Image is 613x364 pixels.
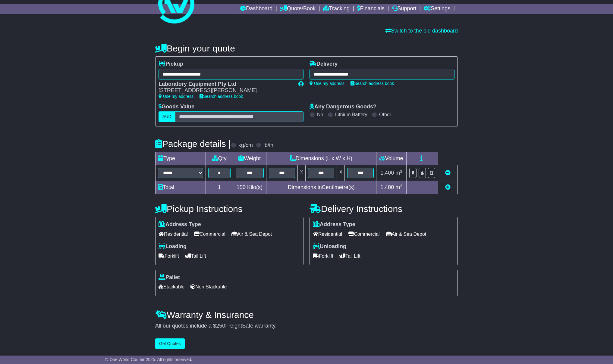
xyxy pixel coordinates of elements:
[424,4,450,14] a: Settings
[105,357,192,362] span: © One World Courier 2025. All rights reserved.
[310,204,458,214] h4: Delivery Instructions
[386,229,426,239] span: Air & Sea Depot
[263,142,273,149] label: lb/in
[357,4,385,14] a: Financials
[237,184,246,190] span: 150
[206,152,233,165] td: Qty
[156,181,206,194] td: Total
[159,104,194,110] label: Goods Value
[337,165,345,181] td: x
[445,170,451,176] a: Remove this item
[190,282,227,291] span: Non Stackable
[395,184,402,190] span: m
[155,139,231,149] h4: Package details |
[310,81,344,86] a: Use my address
[159,81,292,88] div: Laboratory Equipment Pty Ltd
[159,87,292,94] div: [STREET_ADDRESS][PERSON_NAME]
[206,181,233,194] td: 1
[159,251,179,261] span: Forklift
[385,28,458,34] a: Switch to the old dashboard
[323,4,350,14] a: Tracking
[159,274,180,281] label: Pallet
[376,152,406,165] td: Volume
[310,104,376,110] label: Any Dangerous Goods?
[155,338,185,349] button: Get Quotes
[348,229,379,239] span: Commercial
[156,152,206,165] td: Type
[200,94,243,99] a: Search address book
[335,112,367,117] label: Lithium Battery
[317,112,323,117] label: No
[310,61,338,67] label: Delivery
[266,181,376,194] td: Dimensions in Centimetre(s)
[445,184,451,190] a: Add new item
[313,221,355,228] label: Address Type
[155,43,458,53] h4: Begin your quote
[159,61,183,67] label: Pickup
[216,323,225,329] span: 250
[380,170,394,176] span: 1.400
[185,251,206,261] span: Tail Lift
[231,229,272,239] span: Air & Sea Depot
[155,323,458,329] div: All our quotes include a $ FreightSafe warranty.
[155,310,458,320] h4: Warranty & Insurance
[233,181,266,194] td: Kilo(s)
[194,229,225,239] span: Commercial
[400,169,402,174] sup: 3
[313,229,342,239] span: Residential
[159,221,201,228] label: Address Type
[266,152,376,165] td: Dimensions (L x W x H)
[339,251,360,261] span: Tail Lift
[379,112,391,117] label: Other
[233,152,266,165] td: Weight
[313,243,346,250] label: Unloading
[392,4,417,14] a: Support
[240,4,272,14] a: Dashboard
[313,251,333,261] span: Forklift
[159,111,175,122] label: AUD
[159,243,187,250] label: Loading
[400,184,402,188] sup: 3
[159,229,188,239] span: Residential
[298,165,306,181] td: x
[159,94,193,99] a: Use my address
[155,204,303,214] h4: Pickup Instructions
[238,142,253,149] label: kg/cm
[380,184,394,190] span: 1.400
[395,170,402,176] span: m
[351,81,394,86] a: Search address book
[159,282,184,291] span: Stackable
[280,4,316,14] a: Quote/Book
